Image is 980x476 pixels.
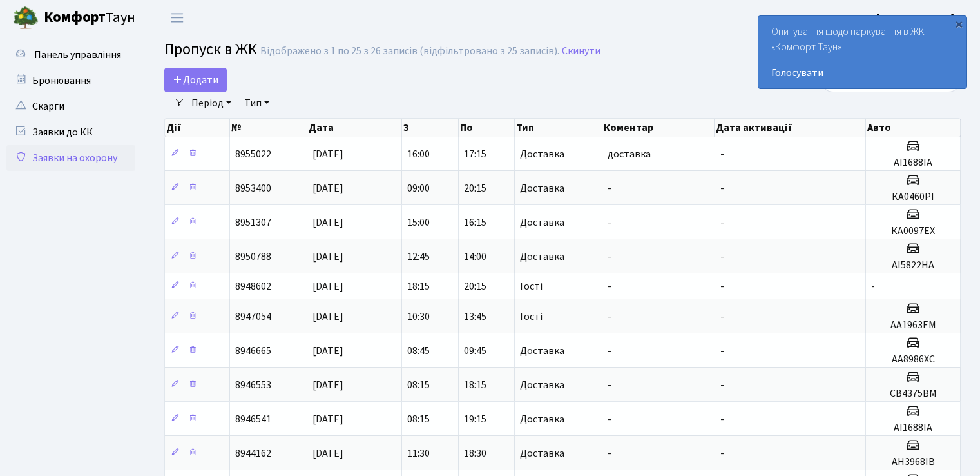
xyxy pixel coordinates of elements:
th: Дата [307,119,402,137]
div: Відображено з 1 по 25 з 26 записів (відфільтровано з 25 записів). [260,45,559,57]
span: 15:00 [407,215,430,230]
span: доставка [608,147,651,161]
span: 8946541 [235,412,271,426]
span: 20:15 [464,181,486,195]
button: Переключити навігацію [161,7,193,28]
span: - [608,215,611,230]
th: По [459,119,515,137]
span: Гості [520,281,543,292]
h5: АА8986ХС [871,353,955,366]
a: Тип [239,92,274,114]
h5: АН3968ІВ [871,456,955,468]
th: Тип [515,119,602,137]
a: Скарги [6,94,135,119]
th: Дії [165,119,230,137]
span: 8951307 [235,215,271,230]
span: 12:45 [407,250,430,264]
span: - [608,344,611,358]
span: Панель управління [34,48,121,62]
span: Таун [44,7,135,29]
span: 8953400 [235,181,271,195]
span: 16:15 [464,215,486,230]
span: 08:45 [407,344,430,358]
span: Доставка [520,217,564,228]
span: 17:15 [464,147,486,161]
a: Заявки до КК [6,119,135,145]
span: 10:30 [407,310,430,324]
span: 08:15 [407,378,430,392]
a: Голосувати [771,65,954,81]
a: Скинути [562,45,600,57]
span: 13:45 [464,310,486,324]
span: - [720,446,724,461]
span: 8944162 [235,446,271,461]
span: - [720,344,724,358]
th: Коментар [602,119,715,137]
span: 09:45 [464,344,486,358]
span: Доставка [520,183,564,193]
span: 09:00 [407,181,430,195]
span: 08:15 [407,412,430,426]
span: - [608,250,611,264]
a: Додати [164,68,227,92]
span: - [608,378,611,392]
span: - [720,378,724,392]
span: Гості [520,312,543,322]
span: - [608,310,611,324]
span: Доставка [520,380,564,390]
span: Пропуск в ЖК [164,38,257,61]
th: № [230,119,307,137]
span: 20:15 [464,279,486,293]
a: Заявки на охорону [6,145,135,171]
h5: СВ4375ВМ [871,388,955,400]
span: [DATE] [312,181,343,195]
span: - [608,446,611,461]
span: - [720,181,724,195]
a: Період [186,92,236,114]
span: 8946553 [235,378,271,392]
th: Дата активації [715,119,866,137]
span: Доставка [520,448,564,459]
h5: КА0460РІ [871,191,955,203]
span: - [720,147,724,161]
span: [DATE] [312,279,343,293]
span: 8948602 [235,279,271,293]
span: Доставка [520,346,564,356]
span: - [608,412,611,426]
span: 16:00 [407,147,430,161]
span: [DATE] [312,378,343,392]
span: - [720,412,724,426]
span: 19:15 [464,412,486,426]
a: Панель управління [6,42,135,68]
span: 18:15 [464,378,486,392]
span: 8946665 [235,344,271,358]
th: З [402,119,458,137]
span: [DATE] [312,250,343,264]
span: [DATE] [312,147,343,161]
span: - [720,310,724,324]
span: 18:15 [407,279,430,293]
h5: АІ1688ІА [871,422,955,434]
b: [PERSON_NAME] Т. [876,11,965,25]
div: Опитування щодо паркування в ЖК «Комфорт Таун» [758,16,966,88]
a: [PERSON_NAME] Т. [876,10,965,26]
th: Авто [866,119,961,137]
span: 18:30 [464,446,486,461]
span: Доставка [520,252,564,262]
span: [DATE] [312,215,343,230]
span: [DATE] [312,344,343,358]
span: Доставка [520,414,564,424]
h5: КА0097ЕХ [871,225,955,237]
span: [DATE] [312,412,343,426]
span: Додати [173,73,218,87]
span: 11:30 [407,446,430,461]
span: - [720,215,724,230]
span: [DATE] [312,446,343,461]
span: 14:00 [464,250,486,264]
h5: АІ5822НА [871,259,955,272]
span: - [720,250,724,264]
span: - [720,279,724,293]
span: - [871,279,875,293]
span: Доставка [520,149,564,159]
h5: АІ1688ІА [871,157,955,169]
